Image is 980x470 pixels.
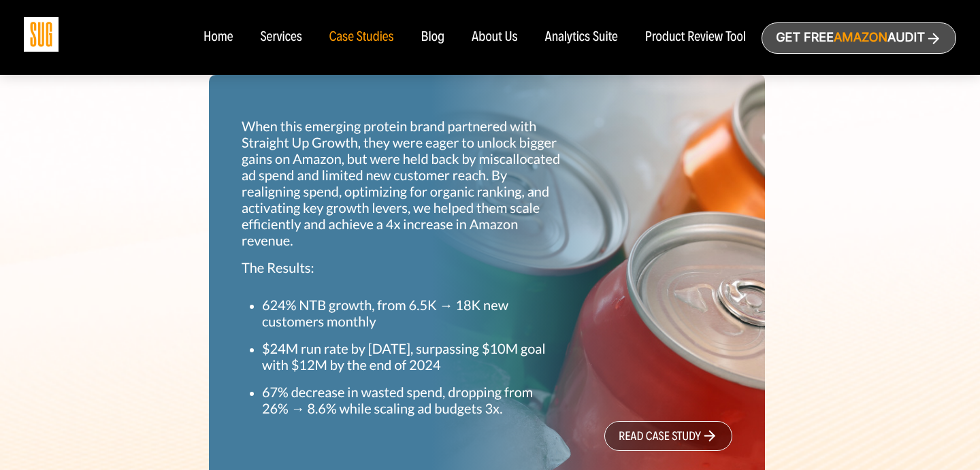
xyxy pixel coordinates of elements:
img: Sug [24,17,59,52]
a: Product Review Tool [645,30,746,45]
p: $24M run rate by [DATE], surpassing $10M goal with $12M by the end of 2024 [262,341,562,373]
a: Home [203,30,233,45]
a: Blog [421,30,445,45]
p: The Results: [242,260,562,276]
a: Get freeAmazonAudit [762,22,956,54]
a: Case Studies [329,30,394,45]
a: Analytics Suite [545,30,618,45]
p: 624% NTB growth, from 6.5K → 18K new customers monthly [262,297,562,330]
span: Amazon [834,31,887,45]
p: 67% decrease in wasted spend, dropping from 26% → 8.6% while scaling ad budgets 3x. [262,384,562,417]
p: When this emerging protein brand partnered with Straight Up Growth, they were eager to unlock big... [242,118,562,249]
a: read case study [604,421,732,451]
a: Services [260,30,301,45]
a: About Us [472,30,518,45]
